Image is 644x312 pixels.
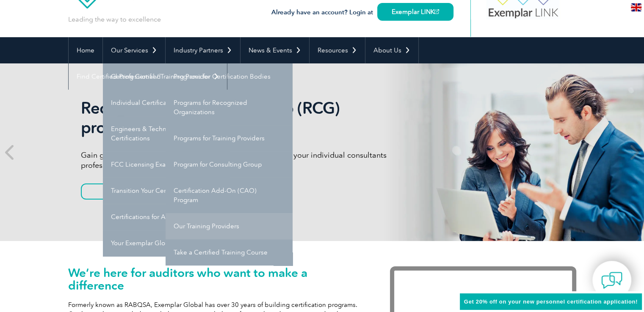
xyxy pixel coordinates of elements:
a: Take a Certified Training Course [166,239,293,265]
a: Programs for Certification Bodies [166,63,293,90]
a: Exemplar LINK [377,3,453,21]
a: Find Certified Professional / Training Provider [69,63,227,90]
a: Industry Partners [166,37,240,63]
a: News & Events [240,37,309,63]
h2: Recognized Consulting Group (RCG) program [81,99,398,137]
h3: Already have an account? Login at [271,7,453,18]
span: Get 20% off on your new personnel certification application! [464,298,638,305]
a: Certification Add-On (CAO) Program [166,178,293,213]
p: Gain global recognition in the compliance industry and offer your individual consultants professi... [81,150,398,170]
h1: We’re here for auditors who want to make a difference [68,266,365,292]
a: Certifications for ASQ CQAs [103,204,230,230]
a: Resources [310,37,365,63]
a: Our Training Providers [166,213,293,239]
a: FCC Licensing Exams [103,151,230,178]
img: open_square.png [434,9,439,14]
a: Our Services [103,37,165,63]
a: Transition Your Certification [103,178,230,204]
img: contact-chat.png [601,270,622,291]
a: Individual Certifications [103,90,230,116]
a: Program for Consulting Group [166,151,293,178]
p: Leading the way to excellence [68,15,161,24]
a: Programs for Recognized Organizations [166,90,293,125]
a: About Us [365,37,418,63]
a: Your Exemplar Global ROI [103,230,230,256]
a: Learn More [81,183,169,200]
img: en [631,3,641,11]
a: Programs for Training Providers [166,125,293,151]
a: Home [69,37,102,63]
a: Engineers & Technicians Certifications [103,116,230,151]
